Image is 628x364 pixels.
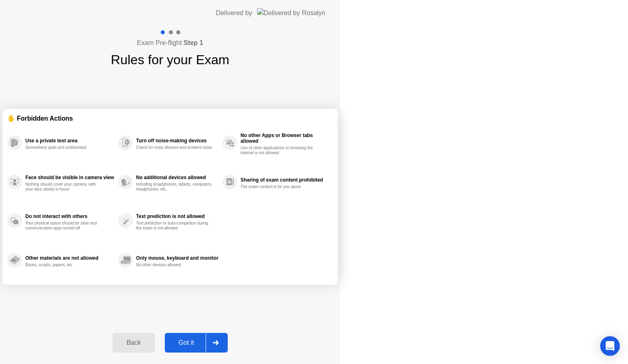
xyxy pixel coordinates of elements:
[25,182,103,192] div: Nothing should cover your camera, with your face clearly in focus
[25,145,103,150] div: Somewhere quiet and undisturbed
[240,177,329,183] div: Sharing of exam content prohibited
[25,221,103,231] div: Your physical space should be clear and communication apps turned off
[240,146,318,155] div: Use of other applications or browsing the internet is not allowed
[136,175,218,180] div: No additional devices allowed
[115,339,152,346] div: Back
[25,213,114,219] div: Do not interact with others
[136,145,213,150] div: Check for noisy devices and ambient noise
[25,263,103,267] div: Books, scripts, papers, etc
[136,221,213,231] div: Text prediction or auto-completion during the exam is not allowed
[136,182,213,192] div: Including smartphones, tablets, computers, headphones, etc.
[111,50,229,70] h1: Rules for your Exam
[136,213,218,219] div: Text prediction is not allowed
[25,255,114,261] div: Other materials are not allowed
[136,255,218,261] div: Only mouse, keyboard and monitor
[25,138,114,144] div: Use a private test area
[136,138,218,144] div: Turn off noise-making devices
[25,175,114,180] div: Face should be visible in camera view
[7,114,333,123] div: ✋ Forbidden Actions
[112,333,155,353] button: Back
[184,39,203,46] b: Step 1
[136,263,213,267] div: No other devices allowed
[240,133,329,144] div: No other Apps or Browser tabs allowed
[167,339,206,346] div: Got it
[216,8,252,18] div: Delivered by
[165,333,228,353] button: Got it
[240,184,318,189] div: The exam content is for you alone
[600,336,620,356] div: Open Intercom Messenger
[137,38,203,48] h4: Exam Pre-flight:
[257,8,325,18] img: Delivered by Rosalyn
